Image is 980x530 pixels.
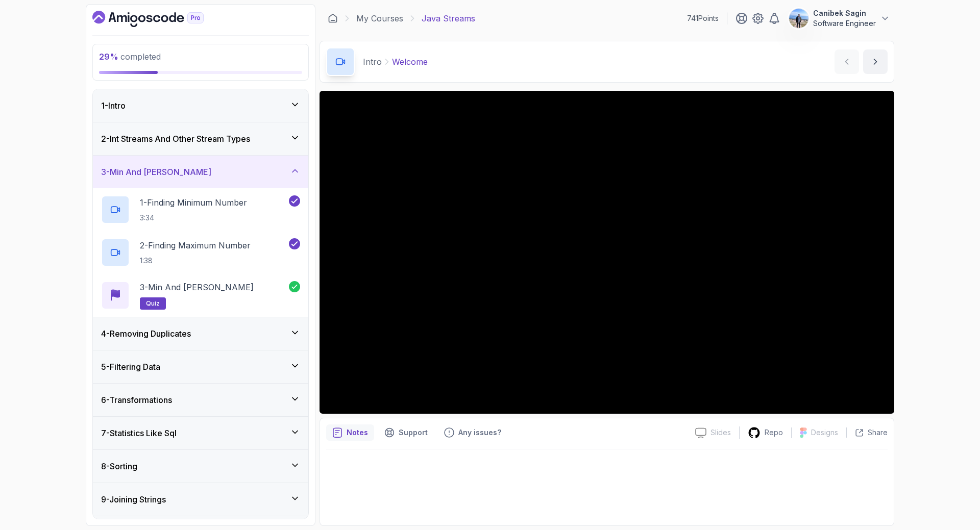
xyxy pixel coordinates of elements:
span: completed [99,52,161,62]
h3: 8 - Sorting [101,460,137,472]
p: 3 - Min and [PERSON_NAME] [140,281,254,293]
span: 29 % [99,52,118,62]
button: 3-Min And [PERSON_NAME] [93,156,308,188]
button: 6-Transformations [93,384,308,416]
h3: 3 - Min And [PERSON_NAME] [101,166,211,178]
h3: 2 - Int Streams And Other Stream Types [101,133,250,145]
h3: 6 - Transformations [101,394,172,406]
button: 2-Int Streams And Other Stream Types [93,122,308,155]
p: 1 - Finding Minimum Number [140,196,247,209]
button: 5-Filtering Data [93,350,308,383]
p: Share [868,427,888,438]
button: notes button [326,424,374,441]
p: Designs [811,427,838,438]
a: Repo [740,426,791,439]
p: Notes [347,427,368,438]
button: 3-Min and [PERSON_NAME]quiz [101,281,300,310]
p: Software Engineer [813,18,876,29]
button: previous content [835,49,859,74]
button: 7-Statistics Like Sql [93,417,308,449]
h3: 1 - Intro [101,99,126,112]
a: My Courses [356,12,403,24]
button: user profile imageCanibek SaginSoftware Engineer [789,8,890,29]
p: Canibek Sagin [813,8,876,18]
a: Dashboard [328,13,338,23]
button: Feedback button [438,424,507,441]
a: Dashboard [92,11,227,27]
h3: 4 - Removing Duplicates [101,327,191,340]
iframe: 1 - Hi [320,91,894,414]
button: 9-Joining Strings [93,483,308,516]
button: Share [846,427,888,438]
p: Support [399,427,428,438]
p: Intro [363,56,382,68]
p: 2 - Finding Maximum Number [140,239,251,251]
button: 8-Sorting [93,450,308,483]
p: Welcome [392,56,428,68]
h3: 9 - Joining Strings [101,493,166,506]
button: 2-Finding Maximum Number1:38 [101,238,300,267]
p: Repo [765,427,783,438]
button: 4-Removing Duplicates [93,317,308,350]
button: 1-Intro [93,89,308,122]
h3: 5 - Filtering Data [101,361,160,373]
p: Slides [710,427,731,438]
p: 1:38 [140,256,251,266]
h3: 7 - Statistics Like Sql [101,427,177,439]
img: user profile image [789,9,808,28]
button: 1-Finding Minimum Number3:34 [101,195,300,224]
span: quiz [146,299,160,308]
button: next content [863,49,888,74]
p: 741 Points [687,13,719,23]
p: 3:34 [140,213,247,223]
p: Java Streams [422,12,475,24]
button: Support button [378,424,434,441]
p: Any issues? [458,427,501,438]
